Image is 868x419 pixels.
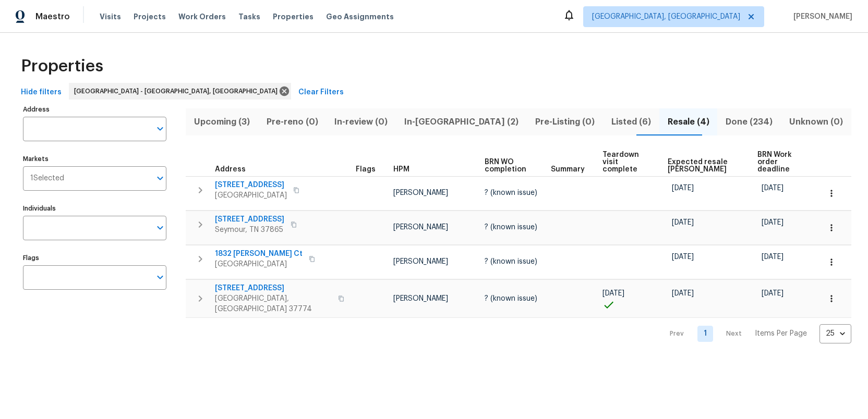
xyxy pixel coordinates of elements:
label: Address [23,106,166,113]
span: [DATE] [762,184,783,192]
p: Items Per Page [755,328,807,339]
span: [GEOGRAPHIC_DATA] [215,190,287,201]
span: Flags [356,166,376,173]
span: 1832 [PERSON_NAME] Ct [215,249,303,259]
span: [DATE] [672,290,694,297]
span: Clear Filters [298,86,344,99]
span: ? (known issue) [485,224,537,231]
span: In-review (0) [333,115,390,129]
span: Summary [551,166,585,173]
span: ? (known issue) [485,295,537,302]
span: [GEOGRAPHIC_DATA] [215,259,303,269]
span: Tasks [238,13,260,20]
span: [STREET_ADDRESS] [215,180,287,190]
span: [DATE] [602,290,624,297]
span: Expected resale [PERSON_NAME] [668,158,740,173]
span: [GEOGRAPHIC_DATA], [GEOGRAPHIC_DATA] 37774 [215,293,332,314]
button: Open [153,270,167,285]
span: [PERSON_NAME] [393,258,448,265]
span: Properties [21,61,103,71]
span: [PERSON_NAME] [393,224,448,231]
span: Projects [134,11,166,22]
span: [STREET_ADDRESS] [215,283,332,293]
span: [PERSON_NAME] [393,295,448,302]
span: Done (234) [724,115,775,129]
span: ? (known issue) [485,258,537,265]
button: Open [153,121,167,136]
span: [PERSON_NAME] [789,11,852,22]
span: ? (known issue) [485,189,537,196]
span: [DATE] [672,184,694,192]
label: Markets [23,156,166,162]
span: Properties [273,11,314,22]
span: Visits [100,11,121,22]
span: [DATE] [762,219,783,226]
button: Hide filters [17,83,66,102]
span: HPM [393,166,409,173]
span: Geo Assignments [326,11,394,22]
span: Seymour, TN 37865 [215,225,284,235]
span: Resale (4) [666,115,712,129]
div: [GEOGRAPHIC_DATA] - [GEOGRAPHIC_DATA], [GEOGRAPHIC_DATA] [69,83,291,100]
label: Individuals [23,205,166,212]
span: [GEOGRAPHIC_DATA] - [GEOGRAPHIC_DATA], [GEOGRAPHIC_DATA] [74,86,282,96]
span: Work Orders [178,11,226,22]
span: Listed (6) [609,115,653,129]
span: Teardown visit complete [602,151,650,173]
span: [DATE] [762,290,783,297]
span: 1 Selected [30,174,64,183]
span: In-[GEOGRAPHIC_DATA] (2) [402,115,521,129]
span: [GEOGRAPHIC_DATA], [GEOGRAPHIC_DATA] [592,11,740,22]
span: Pre-Listing (0) [533,115,597,129]
span: [DATE] [762,253,783,261]
span: BRN Work order deadline [757,151,802,173]
span: Pre-reno (0) [264,115,320,129]
div: 25 [819,320,851,347]
span: [PERSON_NAME] [393,189,448,196]
span: [STREET_ADDRESS] [215,214,284,225]
span: Hide filters [21,86,62,99]
label: Flags [23,255,166,261]
button: Open [153,171,167,186]
span: Unknown (0) [787,115,845,129]
a: Goto page 1 [697,326,713,342]
button: Open [153,220,167,235]
span: [DATE] [672,219,694,226]
span: Maestro [35,11,70,22]
span: BRN WO completion [485,158,533,173]
button: Clear Filters [294,83,348,102]
nav: Pagination Navigation [660,324,851,343]
span: [DATE] [672,253,694,261]
span: Address [215,166,246,173]
span: Upcoming (3) [192,115,252,129]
